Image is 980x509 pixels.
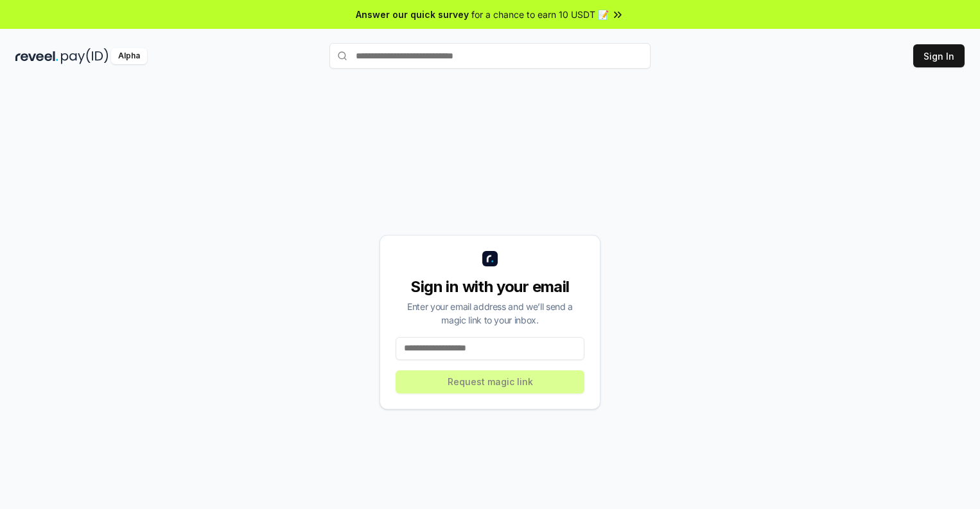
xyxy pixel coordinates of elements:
[356,8,469,21] span: Answer our quick survey
[111,48,147,64] div: Alpha
[61,48,109,64] img: pay_id
[913,44,965,67] button: Sign In
[396,277,584,297] div: Sign in with your email
[396,300,584,327] div: Enter your email address and we’ll send a magic link to your inbox.
[482,251,498,266] img: logo_small
[15,48,58,64] img: reveel_dark
[471,8,609,21] span: for a chance to earn 10 USDT 📝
